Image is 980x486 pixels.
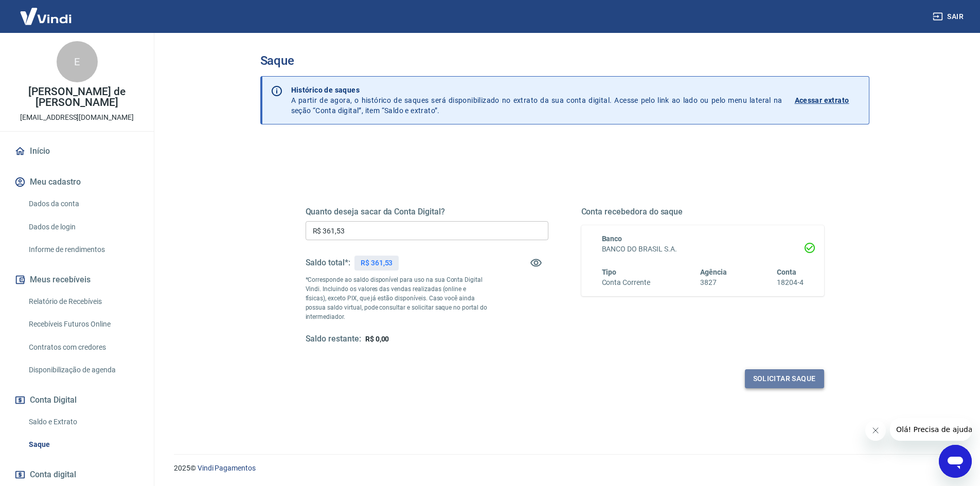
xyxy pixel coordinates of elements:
button: Meus recebíveis [12,268,141,291]
a: Saldo e Extrato [25,411,141,433]
h5: Saldo total*: [306,258,350,268]
p: [EMAIL_ADDRESS][DOMAIN_NAME] [20,112,134,123]
h3: Saque [260,53,869,68]
p: R$ 361,53 [361,258,393,268]
h5: Conta recebedora do saque [581,207,824,217]
a: Conta digital [12,463,141,486]
h6: 18204-4 [777,277,804,288]
a: Acessar extrato [795,85,861,116]
span: Agência [700,268,727,276]
h5: Saldo restante: [306,334,361,345]
a: Saque [25,434,141,455]
span: Tipo [602,268,617,276]
button: Sair [931,7,968,26]
a: Dados da conta [25,193,141,214]
span: Conta [777,268,796,276]
a: Vindi Pagamentos [198,464,256,472]
a: Disponibilização de agenda [25,359,141,381]
h6: Conta Corrente [602,277,650,288]
h5: Quanto deseja sacar da Conta Digital? [306,207,548,217]
p: Histórico de saques [291,85,782,95]
a: Início [12,140,141,163]
a: Contratos com credores [25,337,141,358]
h6: BANCO DO BRASIL S.A. [602,244,804,255]
a: Informe de rendimentos [25,239,141,260]
h6: 3827 [700,277,727,288]
span: Banco [602,235,622,243]
div: E [57,41,98,82]
img: Vindi [12,1,79,32]
p: A partir de agora, o histórico de saques será disponibilizado no extrato da sua conta digital. Ac... [291,85,782,116]
button: Solicitar saque [745,369,824,388]
a: Relatório de Recebíveis [25,291,141,312]
iframe: Mensagem da empresa [890,418,972,441]
p: Acessar extrato [795,95,849,105]
p: 2025 © [174,463,955,474]
a: Recebíveis Futuros Online [25,314,141,335]
span: R$ 0,00 [365,335,389,343]
button: Conta Digital [12,389,141,411]
p: [PERSON_NAME] de [PERSON_NAME] [8,86,146,108]
a: Dados de login [25,217,141,238]
span: Conta digital [30,467,76,482]
iframe: Botão para abrir a janela de mensagens [939,445,972,478]
p: *Corresponde ao saldo disponível para uso na sua Conta Digital Vindi. Incluindo os valores das ve... [306,275,488,321]
iframe: Fechar mensagem [865,420,886,441]
span: Olá! Precisa de ajuda? [6,7,86,15]
button: Meu cadastro [12,171,141,193]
